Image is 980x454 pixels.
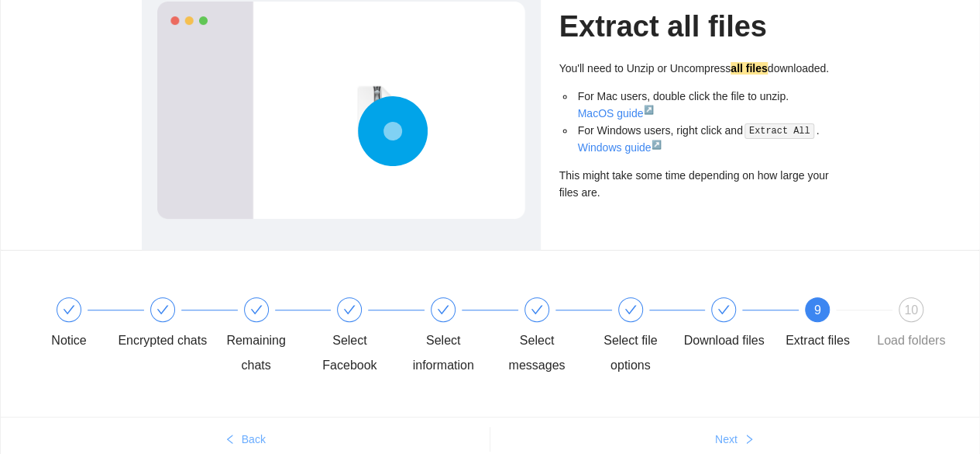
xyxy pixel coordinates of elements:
[731,62,767,75] strong: all files
[744,123,814,139] code: Extract All
[437,303,449,316] span: check
[786,328,850,353] div: Extract files
[877,328,945,353] div: Load folders
[679,297,772,353] div: Download files
[586,297,679,378] div: Select file options
[624,303,637,316] span: check
[651,140,661,149] sup: ↗
[398,328,488,378] div: Select information
[490,427,980,452] button: Nextright
[683,328,764,353] div: Download files
[304,297,398,378] div: Select Facebook
[242,431,266,448] span: Back
[304,328,394,378] div: Select Facebook
[492,297,586,378] div: Select messages
[24,297,118,353] div: Notice
[398,297,492,378] div: Select information
[156,303,169,316] span: check
[578,107,654,120] a: MacOS guide↗
[211,297,305,378] div: Remaining chats
[715,431,738,448] span: Next
[814,303,821,317] span: 9
[492,328,582,378] div: Select messages
[904,303,918,317] span: 10
[717,303,730,316] span: check
[51,328,86,353] div: Notice
[63,303,75,316] span: check
[1,427,490,452] button: leftBack
[531,303,543,316] span: check
[225,434,236,446] span: left
[211,328,301,378] div: Remaining chats
[643,105,653,114] sup: ↗
[575,122,839,157] li: For Windows users, right click and .
[118,328,207,353] div: Encrypted chats
[586,328,676,378] div: Select file options
[578,141,662,154] a: Windows guide↗
[559,167,839,201] div: This might take some time depending on how large your files are.
[866,297,956,353] div: 10Load folders
[343,303,356,316] span: check
[118,297,211,353] div: Encrypted chats
[250,303,263,316] span: check
[559,60,839,77] div: You'll need to Unzip or Uncompress downloaded.
[772,297,866,353] div: 9Extract files
[559,9,839,45] h1: Extract all files
[575,88,839,122] li: For Mac users, double click the file to unzip.
[744,434,755,446] span: right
